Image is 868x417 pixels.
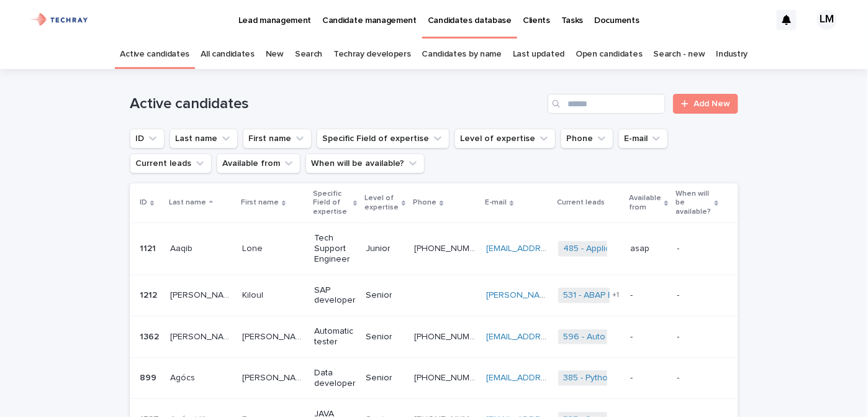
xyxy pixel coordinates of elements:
[305,154,425,173] button: When will be available?
[295,40,322,69] a: Search
[422,40,502,69] a: Candidates by name
[630,288,635,301] p: -
[414,244,488,253] a: [PHONE_NUMBER]
[317,129,450,149] button: Specific Field of expertise
[817,10,837,30] div: LM
[366,332,404,342] p: Senior
[314,326,356,347] p: Automatic tester
[654,40,705,69] a: Search - new
[140,241,158,254] p: 1121
[414,332,488,341] a: [PHONE_NUMBER]
[485,196,507,209] p: E-mail
[673,94,738,114] a: Add New
[169,196,206,209] p: Last name
[677,290,718,301] p: -
[170,241,195,254] p: Aaqib
[242,288,266,301] p: Kiloul
[130,95,543,113] h1: Active candidates
[561,129,613,149] button: Phone
[266,40,284,69] a: New
[366,373,404,383] p: Senior
[314,233,356,264] p: Tech Support Engineer
[242,370,307,383] p: [PERSON_NAME]
[677,244,718,254] p: -
[677,332,718,342] p: -
[170,288,235,301] p: [PERSON_NAME]
[629,191,661,214] p: Available from
[314,368,356,389] p: Data developer
[201,40,255,69] a: All candidates
[241,196,279,209] p: First name
[413,196,436,209] p: Phone
[548,94,666,114] input: Search
[25,7,94,32] img: xG6Muz3VQV2JDbePcW7p
[717,40,748,69] a: Industry
[414,373,488,382] a: [PHONE_NUMBER]
[140,288,160,301] p: 1212
[563,244,782,254] a: 485 - Application Support Engineer (SAP MOM) -Medior
[557,196,605,209] p: Current leads
[630,329,635,342] p: -
[364,191,399,214] p: Level of expertise
[563,373,743,383] a: 385 - Python fejlesztő (medior/senior)-Medior
[486,291,694,300] a: [PERSON_NAME][EMAIL_ADDRESS][DOMAIN_NAME]
[694,99,730,108] span: Add New
[217,154,301,173] button: Available from
[170,370,197,383] p: Agócs
[140,370,159,383] p: 899
[676,187,712,219] p: When will be available?
[170,129,238,149] button: Last name
[513,40,564,69] a: Last updated
[130,154,212,173] button: Current leads
[630,241,652,254] p: asap
[677,373,718,383] p: -
[563,332,661,342] a: 596 - Auto tester-Senior
[563,290,710,301] a: 531 - ABAP Entwickler Berater-Senior
[576,40,642,69] a: Open candidates
[242,329,307,342] p: [PERSON_NAME]
[486,332,626,341] a: [EMAIL_ADDRESS][DOMAIN_NAME]
[313,187,350,219] p: Specific Field of expertise
[242,241,265,254] p: Lone
[366,244,404,254] p: Junior
[612,291,619,299] span: + 1
[130,357,738,399] tr: 899899 AgócsAgócs [PERSON_NAME][PERSON_NAME] Data developerSenior[PHONE_NUMBER] [EMAIL_ADDRESS][D...
[630,370,635,383] p: -
[140,196,147,209] p: ID
[333,40,410,69] a: Techray developers
[130,316,738,358] tr: 13621362 [PERSON_NAME][PERSON_NAME] [PERSON_NAME][PERSON_NAME] Automatic testerSenior[PHONE_NUMBE...
[140,329,161,342] p: 1362
[130,129,165,149] button: ID
[120,40,190,69] a: Active candidates
[486,244,626,253] a: [EMAIL_ADDRESS][DOMAIN_NAME]
[486,373,626,382] a: [EMAIL_ADDRESS][DOMAIN_NAME]
[314,285,356,306] p: SAP developer
[618,129,668,149] button: E-mail
[366,290,404,301] p: Senior
[130,223,738,275] tr: 11211121 AaqibAaqib LoneLone Tech Support EngineerJunior[PHONE_NUMBER] [EMAIL_ADDRESS][DOMAIN_NAM...
[454,129,556,149] button: Level of expertise
[170,329,235,342] p: [PERSON_NAME]
[130,275,738,316] tr: 12121212 [PERSON_NAME][PERSON_NAME] KiloulKiloul SAP developerSenior [PERSON_NAME][EMAIL_ADDRESS]...
[243,129,312,149] button: First name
